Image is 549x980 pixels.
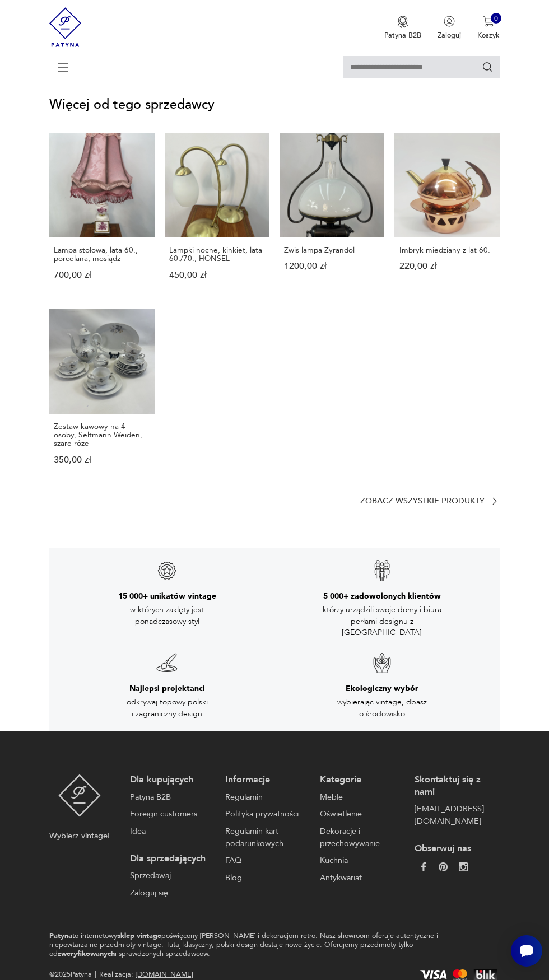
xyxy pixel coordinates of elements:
[225,774,305,786] p: Informacje
[169,271,265,279] p: 450,00 zł
[54,456,150,464] p: 350,00 zł
[477,16,500,40] button: 0Koszyk
[438,30,461,40] p: Zaloguj
[360,496,500,506] a: Zobacz wszystkie produkty
[397,16,408,28] img: Ikona medalu
[105,604,229,627] p: w których zaklęty jest ponadczasowy styl
[136,969,193,979] a: [DOMAIN_NAME]
[371,559,393,582] img: Znak gwarancji jakości
[49,99,500,111] p: Więcej od tego sprzedawcy
[415,774,494,798] p: Skontaktuj się z nami
[438,16,461,40] button: Zaloguj
[105,697,229,720] p: odkrywaj topowy polski i zagraniczny design
[49,133,154,299] a: Lampa stołowa, lata 60., porcelana, mosiądzLampa stołowa, lata 60., porcelana, mosiądz700,00 zł
[130,853,210,865] p: Dla sprzedających
[320,825,399,850] a: Dekoracje i przechowywanie
[320,604,444,638] p: którzy urządzili swoje domy i biura perłami designu z [GEOGRAPHIC_DATA]
[284,246,380,254] p: Zwis lampa Żyrandol
[118,591,216,602] h3: 15 000+ unikatów vintage
[415,803,494,827] a: [EMAIL_ADDRESS][DOMAIN_NAME]
[320,791,399,804] a: Meble
[323,591,441,602] h3: 5 000+ zadowolonych klientów
[129,683,205,694] h3: Najlepsi projektanci
[482,61,494,73] button: Szukaj
[225,872,305,884] a: Blog
[459,862,468,871] img: c2fd9cf7f39615d9d6839a72ae8e59e5.webp
[320,774,399,786] p: Kategorie
[284,262,380,270] p: 1200,00 zł
[54,246,150,263] p: Lampa stołowa, lata 60., porcelana, mosiądz
[491,13,502,24] div: 0
[58,774,101,817] img: Patyna - sklep z meblami i dekoracjami vintage
[130,887,210,899] a: Zaloguj się
[320,855,399,867] a: Kuchnia
[130,825,210,838] a: Idea
[320,808,399,820] a: Oświetlenie
[156,559,178,582] img: Znak gwarancji jakości
[130,808,210,820] a: Foreign customers
[371,652,393,674] img: Znak gwarancji jakości
[444,16,455,27] img: Ikonka użytkownika
[165,133,269,299] a: Lampki nocne, kinkiet, lata 60./70., HONSELLampki nocne, kinkiet, lata 60./70., HONSEL450,00 zł
[54,422,150,448] p: Zestaw kawowy na 4 osoby, Seltmann Weiden, szare róże
[399,246,495,254] p: Imbryk miedziany z lat 60.
[49,830,110,842] p: Wybierz vintage!
[225,808,305,820] a: Polityka prywatności
[384,16,421,40] a: Ikona medaluPatyna B2B
[156,652,178,674] img: Znak gwarancji jakości
[130,791,210,804] a: Patyna B2B
[320,697,444,720] p: wybierając vintage, dbasz o środowisko
[418,970,449,979] img: Visa
[439,862,448,871] img: 37d27d81a828e637adc9f9cb2e3d3a8a.webp
[346,683,418,694] h3: Ekologiczny wybór
[399,262,495,270] p: 220,00 zł
[483,16,494,27] img: Ikona koszyka
[49,309,154,484] a: Zestaw kawowy na 4 osoby, Seltmann Weiden, szare różeZestaw kawowy na 4 osoby, Seltmann Weiden, s...
[225,855,305,867] a: FAQ
[49,931,464,959] p: to internetowy poświęcony [PERSON_NAME] i dekoracjom retro. Nasz showroom oferuje autentyczne i n...
[320,872,399,884] a: Antykwariat
[280,133,384,299] a: Zwis lampa ŻyrandolZwis lampa Żyrandol1200,00 zł
[415,843,494,855] p: Obserwuj nas
[384,16,421,40] button: Patyna B2B
[419,862,428,871] img: da9060093f698e4c3cedc1453eec5031.webp
[130,774,210,786] p: Dla kupujących
[394,133,499,299] a: Imbryk miedziany z lat 60.Imbryk miedziany z lat 60.220,00 zł
[130,870,210,882] a: Sprzedawaj
[225,825,305,850] a: Regulamin kart podarunkowych
[511,935,542,967] iframe: Smartsupp widget button
[360,498,485,505] p: Zobacz wszystkie produkty
[384,30,421,40] p: Patyna B2B
[225,791,305,804] a: Regulamin
[477,30,500,40] p: Koszyk
[54,271,150,279] p: 700,00 zł
[169,246,265,263] p: Lampki nocne, kinkiet, lata 60./70., HONSEL
[117,931,161,941] strong: sklep vintage
[49,931,72,941] strong: Patyna
[58,949,115,959] strong: zweryfikowanych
